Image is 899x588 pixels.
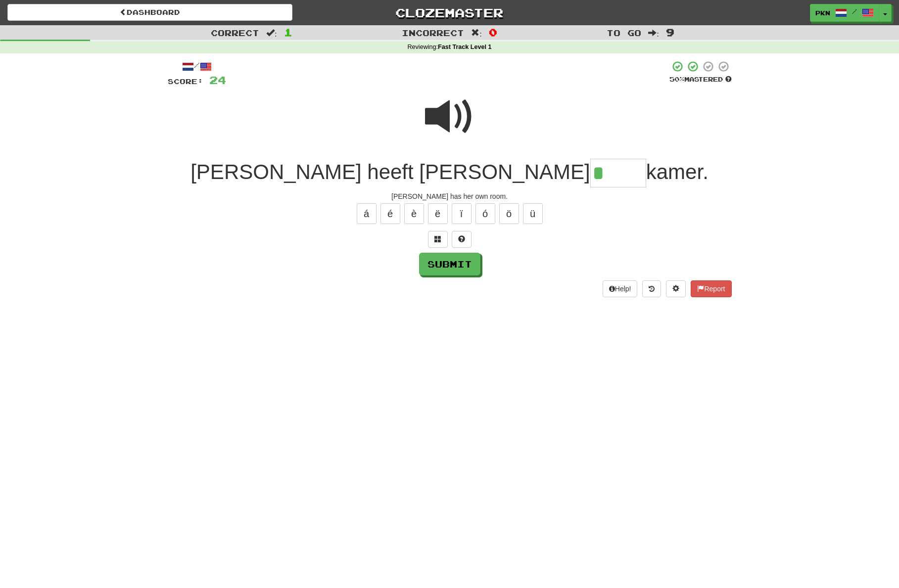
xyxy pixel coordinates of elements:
button: Switch sentence to multiple choice alt+p [428,231,448,248]
button: è [404,203,424,224]
span: : [266,29,277,37]
a: pkn / [810,4,879,22]
span: kamer. [646,160,709,183]
span: / [852,8,857,15]
button: Round history (alt+y) [642,280,661,297]
div: [PERSON_NAME] has her own room. [168,191,732,201]
span: Incorrect [402,28,464,38]
span: To go [607,28,641,38]
button: Submit [419,253,480,275]
button: Report [691,280,731,297]
button: Help! [603,280,638,297]
a: Clozemaster [307,4,592,21]
span: : [648,29,659,37]
span: 9 [666,26,674,38]
strong: Fast Track Level 1 [438,44,492,50]
span: 0 [489,26,497,38]
button: ë [428,203,448,224]
button: Single letter hint - you only get 1 per sentence and score half the points! alt+h [452,231,472,248]
span: Score: [168,77,203,86]
a: Dashboard [7,4,292,21]
span: pkn [815,8,830,17]
div: Mastered [669,75,732,84]
button: ï [452,203,472,224]
span: : [471,29,482,37]
button: ü [523,203,543,224]
span: 24 [209,74,226,86]
button: ó [475,203,495,224]
button: ö [499,203,519,224]
button: é [380,203,400,224]
span: [PERSON_NAME] heeft [PERSON_NAME] [190,160,590,183]
button: á [357,203,377,224]
span: 1 [284,26,292,38]
span: Correct [211,28,259,38]
span: 50 % [669,75,684,83]
div: / [168,60,226,73]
